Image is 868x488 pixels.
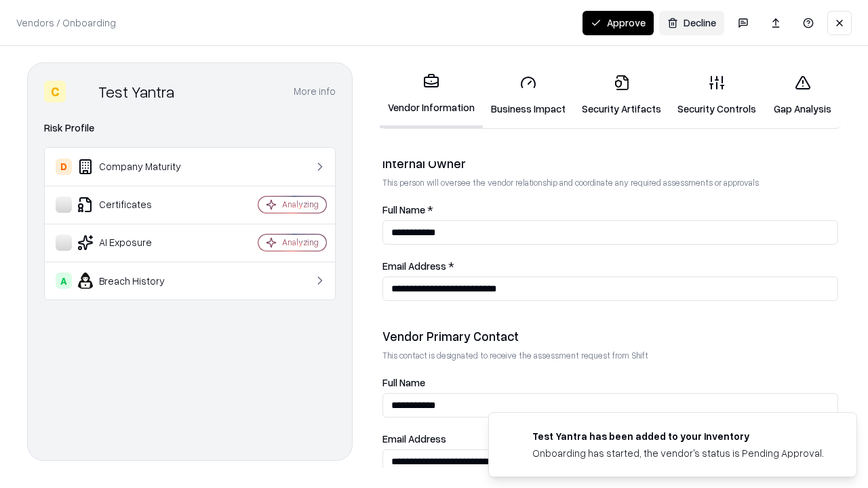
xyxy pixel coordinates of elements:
[71,81,93,102] img: Test Yantra
[764,64,841,127] a: Gap Analysis
[382,350,838,361] p: This contact is designated to receive the assessment request from Shift
[56,159,72,175] div: D
[583,11,654,35] button: Approve
[56,272,218,289] div: Breach History
[574,64,669,127] a: Security Artifacts
[282,237,319,248] div: Analyzing
[98,81,174,102] div: Test Yantra
[505,429,521,445] img: testyantra.com
[56,197,218,213] div: Certificates
[380,62,483,128] a: Vendor Information
[382,434,838,444] label: Email Address
[532,446,824,460] div: Onboarding has started, the vendor's status is Pending Approval.
[382,328,838,344] div: Vendor Primary Contact
[16,16,116,30] p: Vendors / Onboarding
[669,64,764,127] a: Security Controls
[659,11,724,35] button: Decline
[56,159,218,175] div: Company Maturity
[382,177,838,188] p: This person will oversee the vendor relationship and coordinate any required assessments or appro...
[44,120,336,136] div: Risk Profile
[382,155,838,171] div: Internal Owner
[483,64,574,127] a: Business Impact
[382,261,838,271] label: Email Address *
[294,79,336,104] button: More info
[282,199,319,210] div: Analyzing
[56,272,72,289] div: A
[382,378,838,388] label: Full Name
[44,81,66,102] div: C
[532,429,824,443] div: Test Yantra has been added to your inventory
[56,235,218,251] div: AI Exposure
[382,205,838,215] label: Full Name *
